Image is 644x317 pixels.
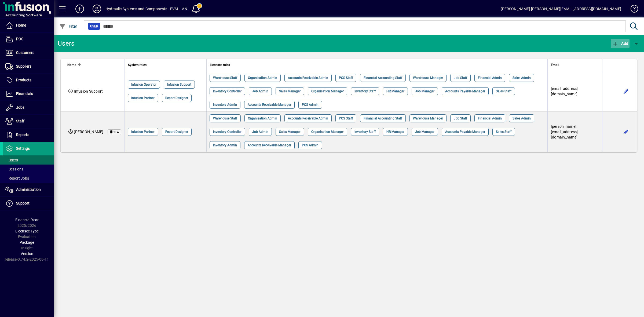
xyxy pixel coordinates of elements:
span: Infusion Support [167,82,191,87]
span: Sales Admin [513,116,531,121]
span: Financial Accounting Staff [364,116,402,121]
a: Knowledge Base [627,1,637,19]
span: Accounts Receivable Manager [248,102,291,107]
span: Licensee roles [210,62,230,68]
a: POS [3,32,54,46]
span: Job Admin [252,129,268,134]
span: Accounts Receivable Manager [248,143,291,148]
span: Sales Staff [496,89,511,94]
a: Sessions [3,165,54,174]
span: Staff [16,119,24,123]
span: Accounts Receivable Admin [288,116,328,121]
a: Staff [3,115,54,128]
span: Report Jobs [5,176,29,180]
span: Accounts Payable Manager [445,129,485,134]
a: Financials [3,87,54,101]
span: Organisation Manager [311,129,344,134]
span: Organisation Admin [248,75,277,81]
button: Filter [58,21,79,31]
span: Inventory Admin [213,143,237,148]
span: HR Manager [386,129,404,134]
span: Add [612,41,628,46]
span: Warehouse Manager [413,75,443,81]
span: Version [21,252,33,256]
span: Sessions [5,167,23,171]
a: Suppliers [3,60,54,73]
a: Products [3,74,54,87]
span: Products [16,78,31,82]
button: Edit [622,87,630,96]
span: Infusion Partner [131,129,155,134]
span: Financial Accounting Staff [364,75,402,81]
a: Reports [3,128,54,142]
span: [PERSON_NAME][EMAIL_ADDRESS][DOMAIN_NAME] [551,124,578,139]
span: POS Staff [339,116,353,121]
a: Home [3,19,54,32]
span: Inventory Staff [354,129,376,134]
span: Organisation Admin [248,116,277,121]
div: Hydraulic Systems and Components - EVAL - AN [105,5,187,13]
span: Job Manager [415,129,434,134]
div: Users [58,39,80,48]
span: Administration [16,187,41,192]
span: Report Designer [165,129,188,134]
span: Organisation Manager [311,89,344,94]
span: Accounts Payable Manager [445,89,485,94]
a: Customers [3,46,54,60]
span: Reports [16,133,29,137]
app-status-label: Time-based One-time Password (TOTP) Two-factor Authentication (2FA) enabled [104,129,121,135]
a: Report Jobs [3,174,54,183]
div: Name [67,62,121,68]
span: Filter [59,24,77,28]
span: Job Admin [252,89,268,94]
span: Report Designer [165,95,188,101]
span: Infusion Operator [131,82,156,87]
span: Warehouse Staff [213,75,237,81]
span: Settings [16,146,30,151]
a: Support [3,197,54,210]
span: Sales Manager [279,89,301,94]
button: Profile [88,4,105,14]
span: Financial Admin [478,75,502,81]
span: User [90,24,98,29]
a: Jobs [3,101,54,114]
span: System roles [128,62,147,68]
span: Support [16,201,30,205]
span: Warehouse Staff [213,116,237,121]
div: [PERSON_NAME] [PERSON_NAME][EMAIL_ADDRESS][DOMAIN_NAME] [501,5,621,13]
span: Sales Admin [513,75,531,81]
span: Inventory Controller [213,89,241,94]
span: POS Admin [302,102,319,107]
span: Financials [16,92,33,96]
span: Financial Admin [478,116,502,121]
span: Warehouse Manager [413,116,443,121]
span: Financial Year [15,218,39,222]
span: Job Staff [454,75,467,81]
span: Customers [16,50,34,55]
span: HR Manager [386,89,404,94]
span: Job Manager [415,89,434,94]
a: Users [3,155,54,165]
span: Users [5,158,18,162]
button: Add [611,39,630,48]
span: Name [67,62,76,68]
span: Inventory Controller [213,129,241,134]
span: POS [16,37,23,41]
span: POS Admin [302,143,319,148]
span: Licensee Type [15,229,39,233]
span: Accounts Receivable Admin [288,75,328,81]
span: Jobs [16,105,24,110]
span: Infusion Partner [131,95,155,101]
span: Suppliers [16,64,31,68]
button: Add [71,4,88,14]
span: Sales Staff [496,129,511,134]
span: Inventory Staff [354,89,376,94]
span: Infusion Support [74,89,103,93]
span: Job Staff [454,116,467,121]
span: POS Staff [339,75,353,81]
span: [EMAIL_ADDRESS][DOMAIN_NAME] [551,86,578,96]
span: Email [551,62,559,68]
span: [PERSON_NAME] [74,130,103,134]
a: Administration [3,183,54,196]
span: Home [16,23,26,27]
